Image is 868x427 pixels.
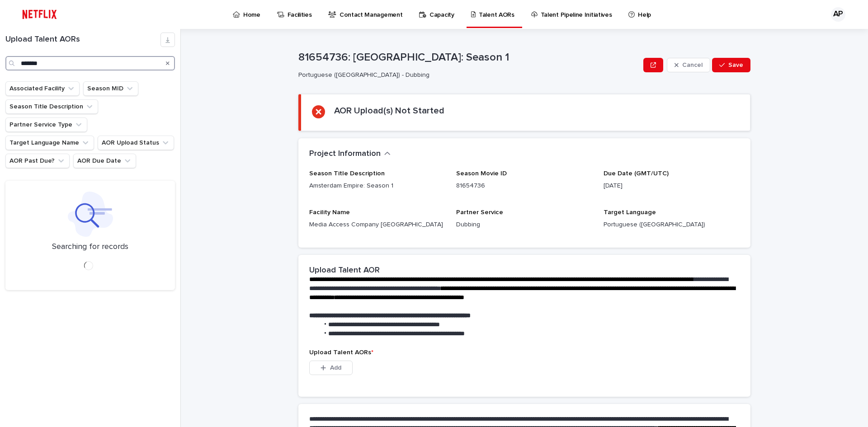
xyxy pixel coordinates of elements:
[330,365,341,371] span: Add
[309,149,381,159] h2: Project Information
[456,170,507,177] span: Season Movie ID
[604,209,656,216] span: Target Language
[298,51,640,64] p: 81654736: [GEOGRAPHIC_DATA]: Season 1
[5,136,94,150] button: Target Language Name
[831,7,845,22] div: AP
[52,242,128,252] p: Searching for records
[604,170,669,177] span: Due Date (GMT/UTC)
[18,5,61,23] img: ifQbXi3ZQGMSEF7WDB7W
[309,361,353,375] button: Add
[5,99,98,114] button: Season Title Description
[456,181,592,191] p: 81654736
[604,220,740,230] p: Portuguese ([GEOGRAPHIC_DATA])
[73,154,136,168] button: AOR Due Date
[456,209,503,216] span: Partner Service
[5,117,87,132] button: Partner Service Type
[309,149,391,159] button: Project Information
[309,181,445,191] p: Amsterdam Empire: Season 1
[5,56,175,70] input: Search
[5,81,80,96] button: Associated Facility
[712,58,750,72] button: Save
[682,62,703,68] span: Cancel
[309,209,350,216] span: Facility Name
[83,81,138,96] button: Season MID
[334,105,444,116] h2: AOR Upload(s) Not Started
[298,71,636,79] p: Portuguese ([GEOGRAPHIC_DATA]) - Dubbing
[309,266,380,276] h2: Upload Talent AOR
[309,220,445,230] p: Media Access Company [GEOGRAPHIC_DATA]
[98,136,174,150] button: AOR Upload Status
[667,58,710,72] button: Cancel
[604,181,740,191] p: [DATE]
[5,35,160,45] h1: Upload Talent AORs
[309,170,385,177] span: Season Title Description
[5,154,70,168] button: AOR Past Due?
[728,62,743,68] span: Save
[456,220,592,230] p: Dubbing
[309,349,373,356] span: Upload Talent AORs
